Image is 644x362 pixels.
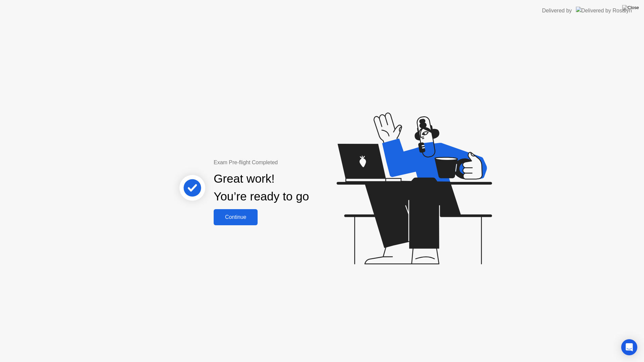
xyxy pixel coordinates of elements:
img: Close [622,5,639,10]
div: Open Intercom Messenger [621,339,637,355]
div: Exam Pre-flight Completed [214,159,352,167]
div: Continue [216,214,256,220]
img: Delivered by Rosalyn [576,7,632,14]
div: Delivered by [542,7,572,15]
div: Great work! You’re ready to go [214,170,309,205]
button: Continue [214,209,258,225]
